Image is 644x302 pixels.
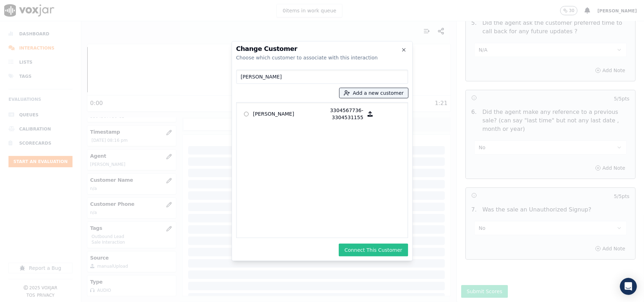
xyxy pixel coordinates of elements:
[340,88,408,98] button: Add a new customer
[339,244,408,256] button: Connect This Customer
[244,112,249,116] input: [PERSON_NAME] 3304567736-3304531155
[236,46,408,52] h2: Change Customer
[620,278,637,295] div: Open Intercom Messenger
[308,107,364,121] p: 3304567736-3304531155
[236,54,408,61] div: Choose which customer to associate with this interaction
[364,107,377,121] button: [PERSON_NAME] 3304567736-3304531155
[236,70,408,84] input: Search Customers
[253,107,308,121] p: [PERSON_NAME]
